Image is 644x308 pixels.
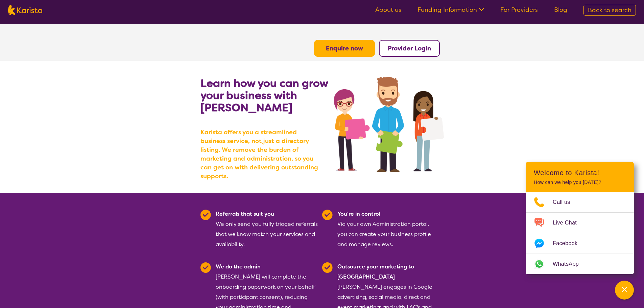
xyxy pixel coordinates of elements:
button: Provider Login [379,40,440,57]
b: We do the admin [216,263,261,270]
a: About us [375,6,401,14]
img: Tick [200,262,211,273]
b: Referrals that suit you [216,210,274,217]
button: Enquire now [314,40,375,57]
img: grow your business with Karista [334,77,444,172]
span: WhatsApp [553,259,587,269]
a: Web link opens in a new tab. [526,254,634,274]
p: How can we help you [DATE]? [534,180,626,185]
a: Funding Information [418,6,484,14]
span: Back to search [588,6,631,14]
img: Tick [200,210,211,220]
h2: Welcome to Karista! [534,169,626,177]
b: You're in control [337,210,380,217]
img: Karista logo [8,5,42,15]
div: Channel Menu [526,162,634,274]
a: Blog [554,6,567,14]
img: Tick [322,210,333,220]
ul: Choose channel [526,192,634,274]
span: Call us [553,197,578,207]
a: For Providers [500,6,538,14]
a: Back to search [583,5,636,16]
b: Karista offers you a streamlined business service, not just a directory listing. We remove the bu... [200,128,322,181]
span: Facebook [553,238,586,248]
div: We only send you fully triaged referrals that we know match your services and availability. [216,209,318,250]
b: Outsource your marketing to [GEOGRAPHIC_DATA] [337,263,414,280]
img: Tick [322,262,333,273]
span: Live Chat [553,218,585,228]
button: Channel Menu [615,281,634,300]
a: Provider Login [388,44,431,52]
a: Enquire now [326,44,363,52]
div: Via your own Administration portal, you can create your business profile and manage reviews. [337,209,440,250]
b: Learn how you can grow your business with [PERSON_NAME] [200,76,328,115]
